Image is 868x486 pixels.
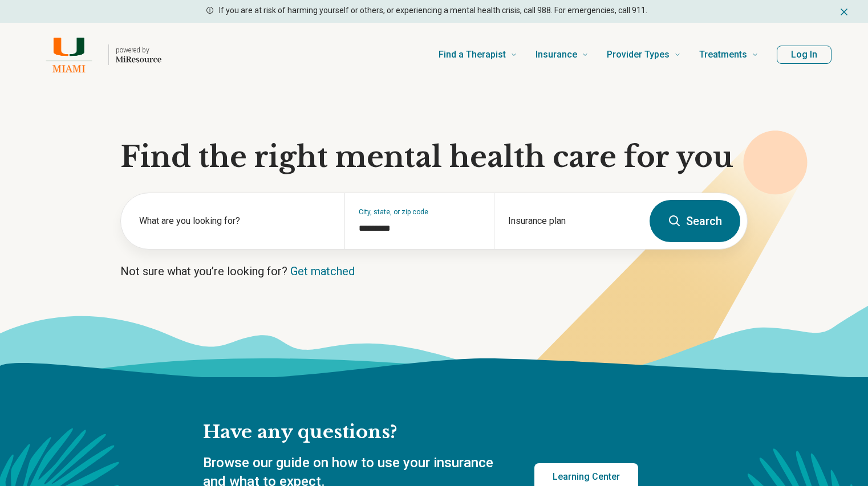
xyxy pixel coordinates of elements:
[439,32,517,77] a: Find a Therapist
[699,32,759,77] a: Treatments
[120,263,748,279] p: Not sure what you’re looking for?
[116,46,161,55] p: powered by
[536,47,577,63] span: Insurance
[139,214,331,228] label: What are you looking for?
[439,47,506,63] span: Find a Therapist
[120,140,748,174] h1: Find the right mental health care for you
[607,47,670,63] span: Provider Types
[203,420,638,444] h2: Have any questions?
[290,264,355,278] a: Get matched
[607,32,681,77] a: Provider Types
[650,200,740,242] button: Search
[36,36,161,73] a: Home page
[219,5,647,17] p: If you are at risk of harming yourself or others, or experiencing a mental health crisis, call 98...
[699,47,747,63] span: Treatments
[838,5,850,18] button: Dismiss
[536,32,589,77] a: Insurance
[777,46,832,64] button: Log In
